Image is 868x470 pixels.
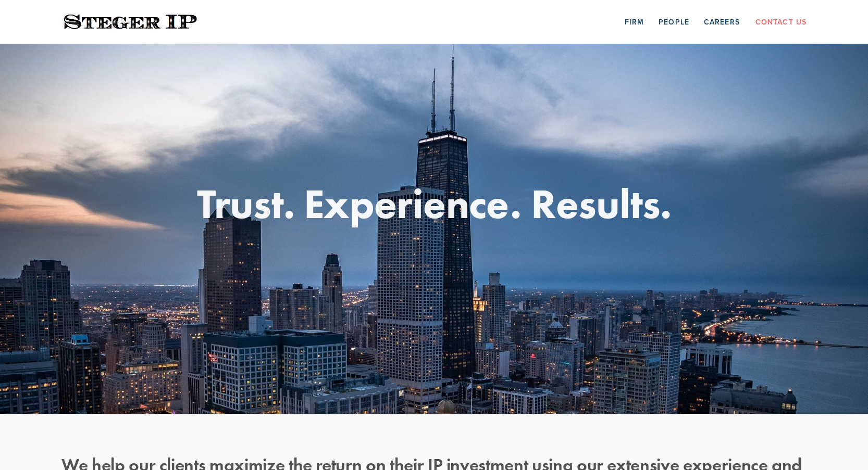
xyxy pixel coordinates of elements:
img: Steger IP | Trust. Experience. Results. [61,12,200,32]
a: People [659,14,689,30]
a: Firm [625,14,644,30]
a: Careers [704,14,740,30]
h1: Trust. Experience. Results. [61,183,807,224]
a: Contact Us [755,14,807,30]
